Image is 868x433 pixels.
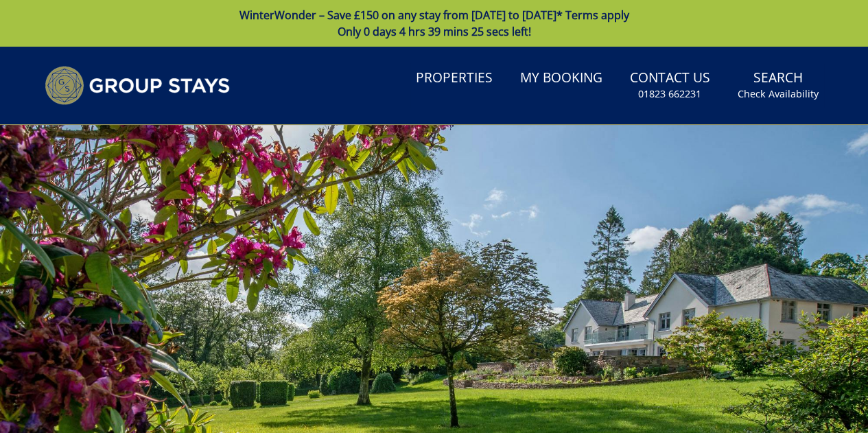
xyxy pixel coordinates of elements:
span: Only 0 days 4 hrs 39 mins 25 secs left! [338,24,531,39]
a: Contact Us01823 662231 [624,63,716,108]
small: Check Availability [738,87,819,101]
img: Group Stays [45,66,230,105]
small: 01823 662231 [638,87,701,101]
a: My Booking [515,63,608,94]
a: SearchCheck Availability [732,63,824,108]
a: Properties [410,63,498,94]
